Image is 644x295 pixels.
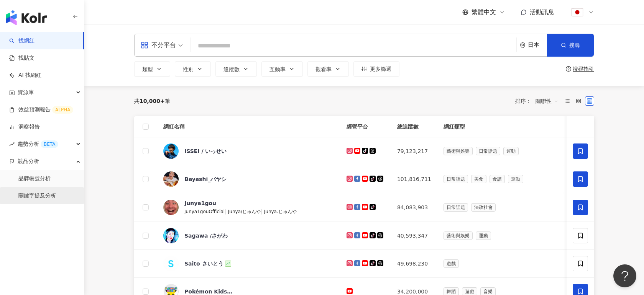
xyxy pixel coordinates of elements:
[225,208,228,214] span: |
[569,42,580,48] span: 搜尋
[142,66,153,72] span: 類型
[528,42,547,48] div: 日本
[391,165,437,193] td: 101,816,711
[134,61,170,77] button: 類型
[163,256,334,271] a: KOL AvatarSaito さいとう
[141,39,176,51] div: 不分平台
[340,116,391,137] th: 經營平台
[163,143,179,159] img: KOL Avatar
[18,175,51,183] a: 品牌帳號分析
[18,84,34,101] span: 資源庫
[471,175,486,183] span: 美食
[444,147,473,155] span: 藝術與娛樂
[536,95,559,107] span: 關聯性
[508,175,523,183] span: 運動
[264,209,297,214] span: Junya.じゅんや
[184,147,227,155] div: ISSEI / いっせい
[476,147,500,155] span: 日常話題
[18,153,39,170] span: 競品分析
[444,259,459,268] span: 遊戲
[163,171,179,187] img: KOL Avatar
[6,10,47,25] img: logo
[503,147,519,155] span: 運動
[163,228,334,243] a: KOL AvatarSagawa /さがわ
[163,200,179,215] img: KOL Avatar
[444,231,473,240] span: 藝術與娛樂
[476,231,491,240] span: 運動
[570,5,585,20] img: flag-Japan-800x800.png
[184,199,216,207] div: Junya1gou
[391,116,437,137] th: 總追蹤數
[315,66,332,72] span: 觀看率
[9,37,34,45] a: search找網紅
[391,250,437,278] td: 49,698,230
[18,192,56,200] a: 關鍵字提及分析
[134,98,170,104] div: 共 筆
[269,66,286,72] span: 互動率
[9,54,34,62] a: 找貼文
[184,232,228,240] div: Sagawa /さがわ
[370,66,391,72] span: 更多篩選
[547,34,594,57] button: 搜尋
[18,135,58,153] span: 趨勢分析
[613,264,636,287] iframe: Help Scout Beacon - Open
[215,61,257,77] button: 追蹤數
[391,222,437,250] td: 40,593,347
[9,123,40,131] a: 洞察報告
[228,209,261,214] span: Junya/じゅんや
[223,66,240,72] span: 追蹤數
[9,106,73,114] a: 效益預測報告ALPHA
[175,61,211,77] button: 性別
[163,256,179,271] img: KOL Avatar
[261,208,264,214] span: |
[261,61,303,77] button: 互動率
[9,72,41,79] a: AI 找網紅
[515,95,563,107] div: 排序：
[9,142,15,147] span: rise
[566,66,571,72] span: question-circle
[163,228,179,243] img: KOL Avatar
[140,98,165,104] span: 10,000+
[391,137,437,165] td: 79,123,217
[183,66,194,72] span: 性別
[141,41,148,49] span: appstore
[490,175,505,183] span: 食譜
[471,203,496,212] span: 法政社會
[307,61,349,77] button: 觀看率
[157,116,340,137] th: 網紅名稱
[391,193,437,222] td: 84,083,903
[163,143,334,159] a: KOL AvatarISSEI / いっせい
[437,116,588,137] th: 網紅類型
[520,42,526,48] span: environment
[573,66,594,72] div: 搜尋指引
[184,260,223,267] div: Saito さいとう
[41,140,58,148] div: BETA
[530,8,554,16] span: 活動訊息
[184,209,225,214] span: Junya1gouOfficial
[353,61,399,77] button: 更多篩選
[184,175,227,183] div: Bayashi_バヤシ
[444,203,468,212] span: 日常話題
[163,199,334,215] a: KOL AvatarJunya1gouJunya1gouOfficial|Junya/じゅんや|Junya.じゅんや
[163,171,334,187] a: KOL AvatarBayashi_バヤシ
[472,8,496,16] span: 繁體中文
[444,175,468,183] span: 日常話題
